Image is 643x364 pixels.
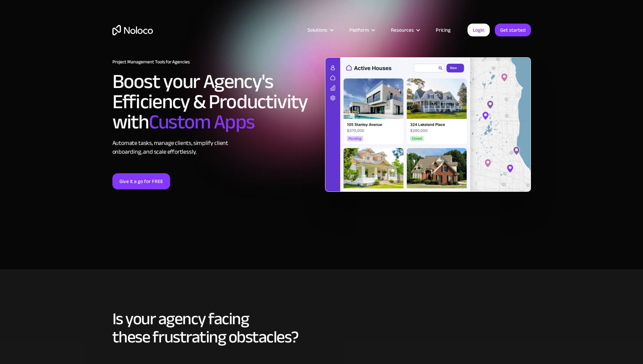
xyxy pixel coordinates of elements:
[299,26,341,34] div: Solutions
[467,24,490,36] a: Login
[112,173,170,189] a: Give it a go for FREE
[149,103,255,141] span: Custom Apps
[391,26,414,34] div: Resources
[495,24,531,36] a: Get started
[112,310,531,346] h2: Is your agency facing these frustrating obstacles?
[112,25,153,35] a: home
[341,26,382,34] div: Platform
[382,26,427,34] div: Resources
[112,139,318,156] div: Automate tasks, manage clients, simplify client onboarding, and scale effortlessly.
[112,71,318,132] h2: Boost your Agency's Efficiency & Productivity with
[349,26,369,34] div: Platform
[427,26,459,34] a: Pricing
[307,26,327,34] div: Solutions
